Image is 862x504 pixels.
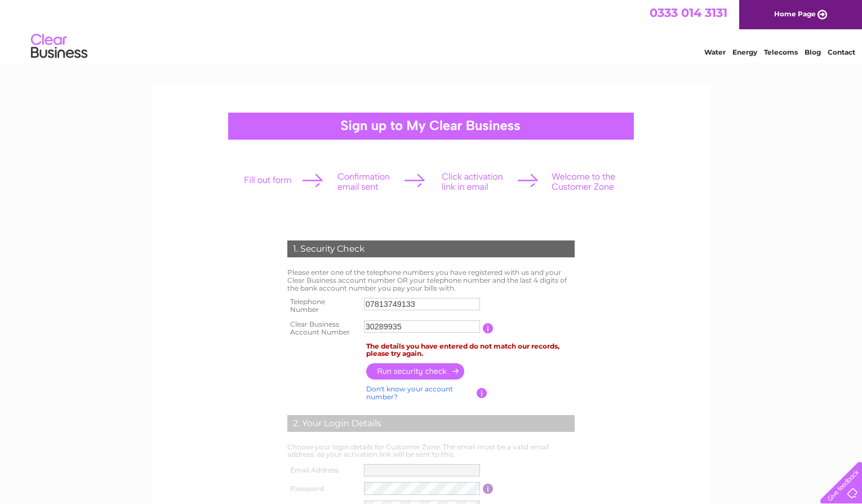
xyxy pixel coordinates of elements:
a: Energy [732,48,757,56]
div: Clear Business is a trading name of Verastar Limited (registered in [GEOGRAPHIC_DATA] No. 3667643... [166,6,698,55]
div: 1. Security Check [287,240,575,257]
input: Information [483,323,494,333]
a: Telecoms [764,48,798,56]
th: Password [285,479,361,498]
input: Information [483,484,494,494]
a: Water [704,48,726,56]
th: Email Address [285,461,361,479]
td: Choose your login details for Customer Zone. The email must be a valid email address, as your act... [285,440,577,462]
td: The details you have entered do not match our records, please try again. [363,340,577,361]
a: 0333 014 3131 [650,6,727,20]
th: Clear Business Account Number [285,317,361,340]
a: Blog [805,48,821,56]
th: Telephone Number [285,295,361,317]
td: Please enter one of the telephone numbers you have registered with us and your Clear Business acc... [285,266,577,295]
div: 2. Your Login Details [287,415,575,432]
input: Information [477,388,487,398]
img: logo.png [30,29,88,64]
a: Don't know your account number? [366,385,453,401]
a: Contact [828,48,855,56]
